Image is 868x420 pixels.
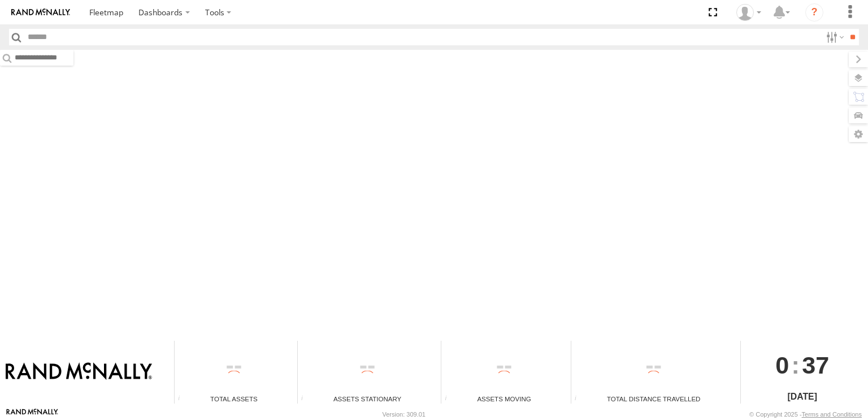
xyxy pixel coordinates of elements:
div: © Copyright 2025 - [749,411,862,418]
a: Terms and Conditions [802,411,862,418]
div: [DATE] [741,390,864,404]
img: Rand McNally [6,362,152,382]
a: Visit our Website [6,409,58,420]
label: Search Filter Options [822,29,846,45]
i: ? [805,3,823,22]
span: 0 [775,341,789,389]
div: Total number of Enabled Assets [175,395,192,404]
div: Version: 309.01 [383,411,426,418]
div: : [741,341,864,389]
div: Total number of assets current stationary. [298,395,315,404]
label: Map Settings [849,126,868,142]
span: 37 [802,341,829,389]
img: rand-logo.svg [11,8,70,16]
div: Assets Moving [441,394,566,404]
div: Total distance travelled by all assets within specified date range and applied filters [571,395,588,404]
div: Valeo Dash [732,4,765,21]
div: Total Assets [175,394,293,404]
div: Total Distance Travelled [571,394,736,404]
div: Total number of assets current in transit. [441,395,458,404]
div: Assets Stationary [298,394,437,404]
